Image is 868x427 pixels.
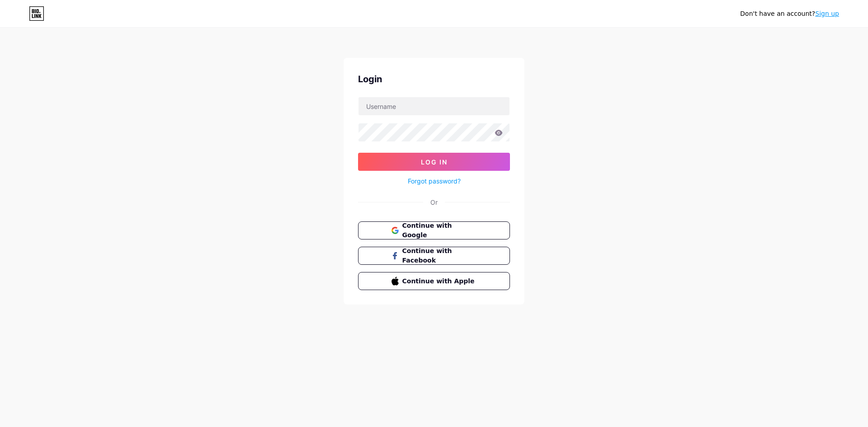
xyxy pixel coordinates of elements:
span: Continue with Facebook [402,246,477,265]
button: Continue with Google [358,221,510,239]
span: Log In [421,158,448,166]
a: Forgot password? [408,176,461,186]
button: Log In [358,153,510,171]
a: Sign up [815,10,839,17]
div: Or [430,197,438,207]
button: Continue with Facebook [358,247,510,265]
span: Continue with Google [402,221,477,240]
button: Continue with Apple [358,272,510,290]
input: Username [359,97,509,115]
div: Login [358,72,510,86]
div: Don't have an account? [740,9,839,19]
span: Continue with Apple [402,277,477,286]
